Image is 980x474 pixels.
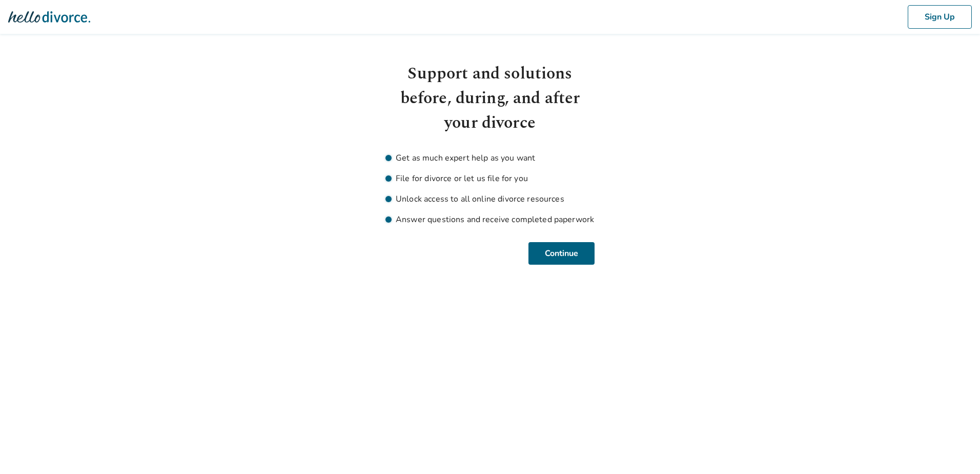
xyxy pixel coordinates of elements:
button: Continue [528,242,595,265]
h1: Support and solutions before, during, and after your divorce [385,62,595,135]
li: Get as much expert help as you want [385,152,595,164]
button: Sign Up [908,5,972,29]
li: Unlock access to all online divorce resources [385,193,595,205]
li: File for divorce or let us file for you [385,172,595,185]
img: Hello Divorce Logo [8,7,90,27]
li: Answer questions and receive completed paperwork [385,213,595,226]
